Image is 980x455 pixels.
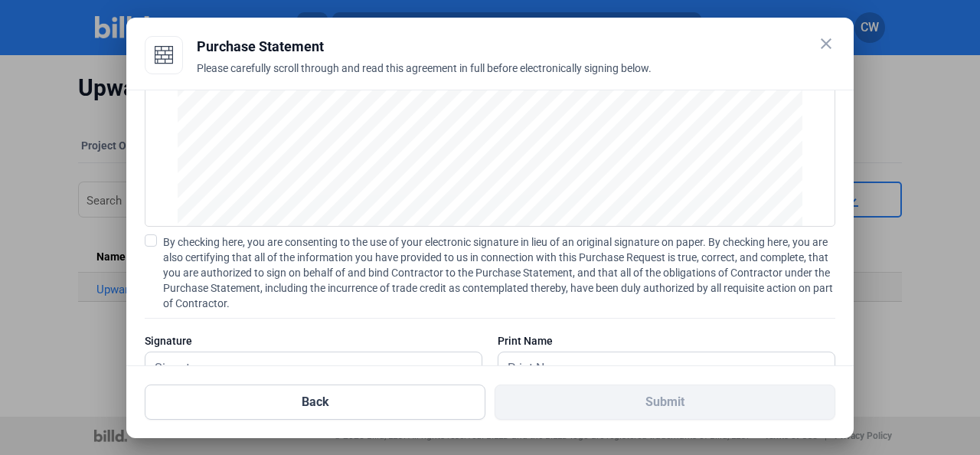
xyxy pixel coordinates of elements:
button: Back [145,385,485,420]
input: Print Name [498,352,818,384]
div: Please carefully scroll through and read this agreement in full before electronically signing below. [197,61,835,94]
input: Signature [145,352,465,384]
span: By checking here, you are consenting to the use of your electronic signature in lieu of an origin... [163,234,835,311]
div: Purchase Statement [197,36,835,57]
div: Print Name [498,333,835,349]
mat-icon: close [817,34,835,53]
div: Signature [145,333,482,349]
button: Submit [495,385,835,420]
span: V:\CusReprt\Active Reports\vminvfrm.qrp [214,192,335,198]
